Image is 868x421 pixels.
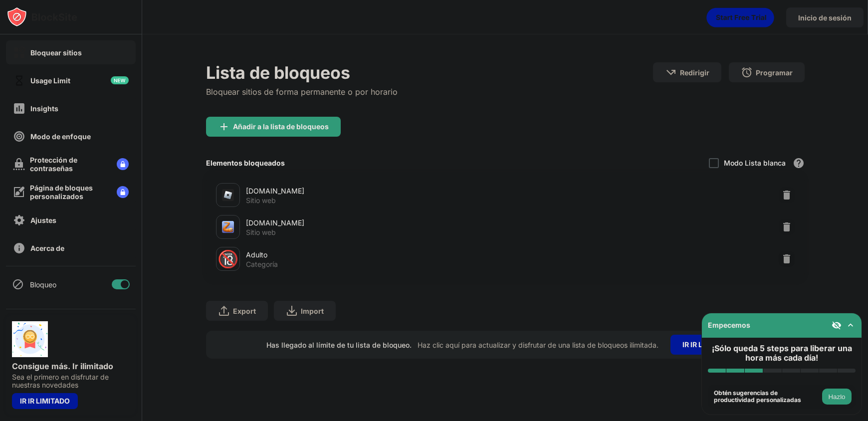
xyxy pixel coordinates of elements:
div: Programar [756,68,793,77]
div: Lista de bloqueos [206,62,398,83]
img: customize-block-page-off.svg [13,186,25,198]
img: logo-blocksite.svg [7,7,77,27]
div: Bloquear sitios [30,48,82,57]
div: [DOMAIN_NAME] [246,186,505,196]
div: Sea el primero en disfrutar de nuestras novedades [12,373,130,389]
div: Elementos bloqueados [206,159,285,167]
div: Usage Limit [30,76,70,85]
img: focus-off.svg [13,130,25,143]
div: Inicio de sesión [798,13,852,22]
img: lock-menu.svg [117,186,129,198]
div: Página de bloques personalizados [30,184,109,201]
div: Ajustes [30,216,56,224]
div: 🔞 [217,249,238,269]
div: IR IR LIMITADO [670,335,744,355]
div: Sitio web [246,196,276,205]
img: omni-setup-toggle.svg [846,320,856,330]
div: Haz clic aquí para actualizar y disfrutar de una lista de bloqueos ilimitada. [418,341,658,349]
div: Consigue más. Ir ilimitado [12,361,130,371]
div: Categoría [246,260,278,269]
div: Adulto [246,249,505,260]
button: Hazlo [822,389,852,405]
div: Modo de enfoque [30,132,91,141]
div: Añadir a la lista de bloqueos [233,123,329,131]
img: settings-off.svg [13,214,25,226]
img: password-protection-off.svg [13,158,25,170]
div: Acerca de [30,244,64,252]
div: Bloquear sitios de forma permanente o por horario [206,87,398,97]
div: Redirigir [680,68,709,77]
div: Obtén sugerencias de productividad personalizadas [714,390,820,404]
div: Import [301,307,324,315]
img: eye-not-visible.svg [832,320,842,330]
div: Protección de contraseñas [30,156,109,173]
img: blocking-icon.svg [12,278,24,290]
img: new-icon.svg [111,76,129,84]
img: favicons [222,221,234,233]
img: time-usage-off.svg [13,74,25,87]
div: ¡Sólo queda 5 steps para liberar una hora más cada día! [708,344,856,363]
img: about-off.svg [13,242,25,254]
img: block-on.svg [13,46,25,59]
div: Export [233,307,256,315]
div: [DOMAIN_NAME] [246,217,505,228]
div: Empecemos [708,321,750,329]
div: Bloqueo [30,280,56,289]
div: IR IR LIMITADO [12,393,78,409]
div: Has llegado al límite de tu lista de bloqueo. [266,341,412,349]
div: Insights [30,104,58,113]
img: push-unlimited.svg [12,321,48,357]
div: Modo Lista blanca [724,159,786,167]
div: animation [706,7,774,27]
img: insights-off.svg [13,102,25,115]
img: favicons [222,189,234,201]
div: Sitio web [246,228,276,237]
img: lock-menu.svg [117,158,129,170]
